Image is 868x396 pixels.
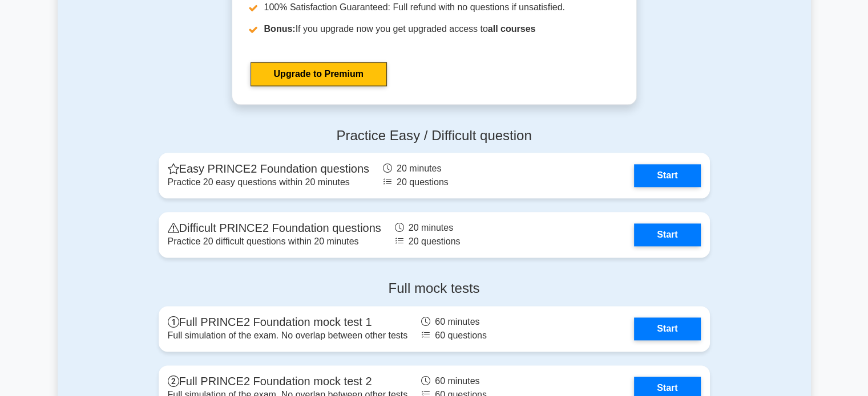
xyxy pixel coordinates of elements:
a: Upgrade to Premium [251,62,387,86]
a: Start [634,317,700,340]
h4: Practice Easy / Difficult question [159,128,710,144]
a: Start [634,223,700,246]
h4: Full mock tests [159,280,710,297]
a: Start [634,164,700,187]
